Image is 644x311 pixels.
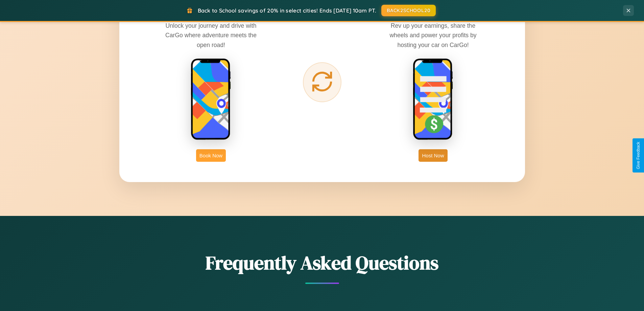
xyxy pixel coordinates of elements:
img: rent phone [191,58,231,141]
p: Unlock your journey and drive with CarGo where adventure meets the open road! [160,21,262,49]
button: Book Now [196,149,226,162]
img: host phone [413,58,453,141]
div: Give Feedback [636,142,641,169]
span: Back to School savings of 20% in select cities! Ends [DATE] 10am PT. [198,7,376,14]
button: Host Now [419,149,447,162]
p: Rev up your earnings, share the wheels and power your profits by hosting your car on CarGo! [382,21,484,49]
h2: Frequently Asked Questions [119,250,525,276]
button: BACK2SCHOOL20 [381,5,436,16]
